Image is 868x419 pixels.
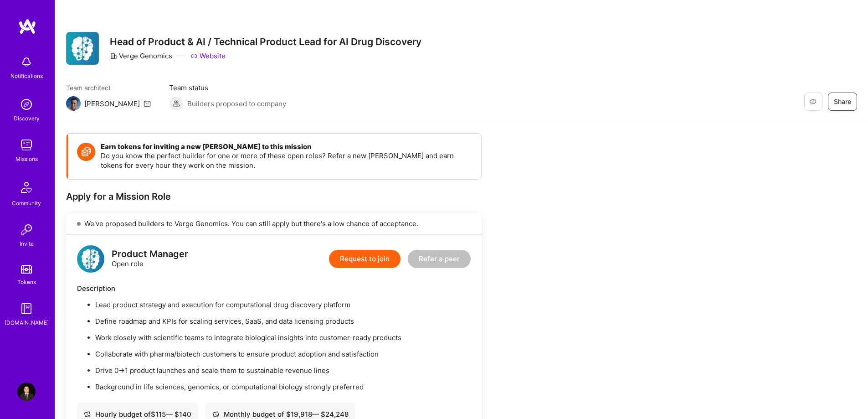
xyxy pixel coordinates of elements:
[17,53,36,71] img: bell
[212,411,219,418] i: icon Cash
[18,18,36,35] img: logo
[17,383,36,401] img: User Avatar
[112,249,188,259] div: Product Manager
[77,143,95,161] img: Token icon
[190,51,226,61] a: Website
[834,97,851,106] span: Share
[17,136,36,154] img: teamwork
[15,154,38,164] div: Missions
[95,382,471,392] p: Background in life sciences, genomics, or computational biology strongly preferred
[408,250,471,268] button: Refer a peer
[21,265,32,274] img: tokens
[66,96,81,111] img: Team Architect
[110,51,172,61] div: Verge Genomics
[828,93,857,111] button: Share
[110,36,421,47] h3: Head of Product & AI / Technical Product Lead for AI Drug Discovery
[66,83,151,93] span: Team architect
[112,249,188,269] div: Open role
[329,250,401,268] button: Request to join
[77,284,471,293] div: Description
[77,245,104,273] img: logo
[101,151,472,170] p: Do you know the perfect builder for one or more of these open roles? Refer a new [PERSON_NAME] an...
[12,198,41,208] div: Community
[212,409,349,419] div: Monthly budget of $ 19,918 — $ 24,248
[66,32,99,65] img: Company Logo
[95,349,471,359] p: Collaborate with pharma/biotech customers to ensure product adoption and satisfaction
[14,114,40,123] div: Discovery
[169,96,184,111] img: Builders proposed to company
[809,98,817,105] i: icon EyeClosed
[187,99,286,109] span: Builders proposed to company
[17,221,36,239] img: Invite
[20,239,34,248] div: Invite
[66,191,482,202] div: Apply for a Mission Role
[66,213,482,234] div: We've proposed builders to Verge Genomics. You can still apply but there's a low chance of accept...
[95,366,471,375] p: Drive 0→1 product launches and scale them to sustainable revenue lines
[144,100,151,107] i: icon Mail
[84,411,91,418] i: icon Cash
[84,409,191,419] div: Hourly budget of $ 115 — $ 140
[15,176,37,198] img: Community
[17,300,36,318] img: guide book
[17,95,36,114] img: discovery
[10,71,43,81] div: Notifications
[101,143,472,151] h4: Earn tokens for inviting a new [PERSON_NAME] to this mission
[110,52,117,60] i: icon CompanyGray
[95,316,471,326] p: Define roadmap and KPIs for scaling services, SaaS, and data licensing products
[169,83,286,93] span: Team status
[84,99,140,109] div: [PERSON_NAME]
[95,333,471,342] p: Work closely with scientific teams to integrate biological insights into customer-ready products
[5,318,49,327] div: [DOMAIN_NAME]
[17,277,36,287] div: Tokens
[15,383,38,401] a: User Avatar
[95,300,471,310] p: Lead product strategy and execution for computational drug discovery platform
